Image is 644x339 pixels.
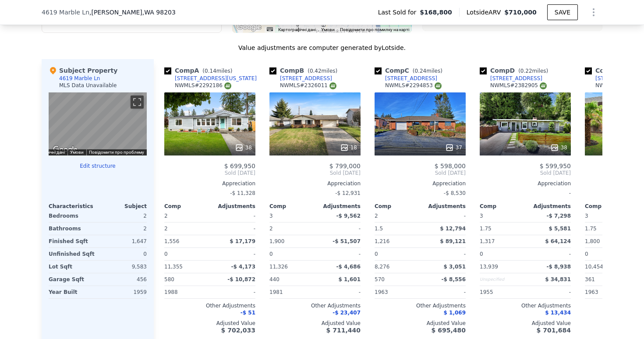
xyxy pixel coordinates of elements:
span: ( miles) [409,68,446,74]
div: - [527,248,571,260]
div: 9,583 [99,261,147,273]
div: Unspecified [480,273,524,286]
span: 580 [164,276,174,282]
div: NWMLS # 2326011 [280,82,336,89]
span: $ 34,831 [545,276,571,282]
span: 0 [585,251,588,257]
div: Adjusted Value [164,320,255,327]
a: Умови [70,150,84,155]
div: Adjusted Value [480,320,571,327]
div: 18 [340,143,357,152]
span: $ 701,684 [537,327,571,334]
span: -$ 4,173 [231,264,255,270]
span: 0 [375,251,378,257]
img: NWMLS Logo [435,82,442,89]
img: Google [51,144,80,155]
div: Comp [375,203,420,210]
span: -$ 4,686 [336,264,361,270]
span: -$ 10,872 [227,276,255,282]
span: $ 17,179 [230,238,255,244]
div: Other Adjustments [375,302,466,309]
span: ( miles) [515,68,552,74]
div: Comp [269,203,315,210]
div: Adjustments [525,203,571,210]
div: 1955 [480,286,524,298]
div: 1988 [164,286,208,298]
span: 11,355 [164,264,183,270]
span: 1,317 [480,238,495,244]
div: MLS Data Unavailable [59,82,117,89]
span: 1,800 [585,238,600,244]
span: $ 1,069 [444,310,466,316]
button: Комбінації клавіш [267,27,273,31]
div: [STREET_ADDRESS][US_STATE] [175,75,257,82]
div: Appreciation [269,180,361,187]
div: 1981 [269,286,313,298]
span: $ 64,124 [545,238,571,244]
span: ( miles) [199,68,236,74]
div: 38 [550,143,567,152]
div: Characteristics [49,203,98,210]
div: 2 [164,222,208,235]
div: Adjustments [420,203,466,210]
div: 1,647 [99,235,147,247]
span: $ 13,434 [545,310,571,316]
span: $ 695,480 [432,327,466,334]
div: Comp A [164,66,236,75]
div: Comp B [269,66,341,75]
div: - [422,210,466,222]
div: Adjusted Value [375,320,466,327]
button: Edit structure [49,162,147,169]
div: Adjustments [210,203,255,210]
div: Finished Sqft [49,235,96,247]
span: 3 [269,213,273,219]
div: Appreciation [375,180,466,187]
div: 1.5 [375,222,418,235]
span: 0 [164,251,168,257]
span: 440 [269,276,280,282]
div: NWMLS # 2382905 [490,82,547,89]
div: - [212,210,255,222]
div: Year Built [49,286,96,298]
div: - [527,286,571,298]
span: $ 799,000 [329,162,361,169]
div: Garage Sqft [49,273,96,286]
button: Перемкнути повноекранний режим [131,95,144,109]
span: Last Sold for [378,8,420,17]
div: 1.75 [480,222,524,235]
span: 570 [375,276,385,282]
a: [STREET_ADDRESS] [375,75,437,82]
span: -$ 51 [241,310,255,316]
span: $ 89,121 [440,238,466,244]
a: [STREET_ADDRESS] [269,75,332,82]
div: - [422,248,466,260]
span: -$ 8,530 [444,190,466,196]
span: Lotside ARV [467,8,504,17]
img: Google [234,21,263,33]
span: 3 [585,213,588,219]
div: - [317,286,361,298]
span: 0 [480,251,483,257]
span: 0.22 [520,68,532,74]
span: -$ 9,562 [336,213,361,219]
div: - [212,248,255,260]
span: $168,800 [420,8,452,17]
span: 2 [164,213,168,219]
span: $ 12,794 [440,226,466,232]
div: Bathrooms [49,222,96,235]
span: -$ 8,938 [547,264,571,270]
div: Comp [480,203,525,210]
div: Street View [49,92,147,155]
div: Adjustments [315,203,361,210]
div: NWMLS # 2294853 [385,82,442,89]
div: 4619 Marble Ln [59,75,100,82]
span: $ 699,950 [224,162,255,169]
span: 0.14 [205,68,216,74]
span: $ 598,000 [435,162,466,169]
span: -$ 23,407 [333,310,361,316]
img: NWMLS Logo [540,82,547,89]
div: Unfinished Sqft [49,248,96,260]
div: Comp D [480,66,552,75]
div: 1963 [585,286,629,298]
div: 2 [99,222,147,235]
